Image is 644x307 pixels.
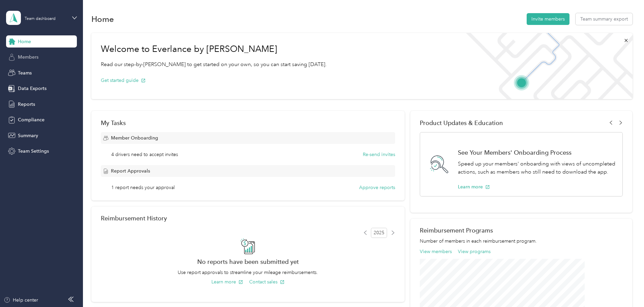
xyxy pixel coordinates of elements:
[459,33,632,99] img: Welcome to everlance
[458,183,490,190] button: Learn more
[18,101,35,108] span: Reports
[359,184,395,191] button: Approve reports
[101,77,146,84] button: Get started guide
[18,38,31,45] span: Home
[101,44,327,55] h1: Welcome to Everlance by [PERSON_NAME]
[458,160,615,176] p: Speed up your members' onboarding with views of uncompleted actions, such as members who still ne...
[211,278,243,285] button: Learn more
[420,119,503,126] span: Product Updates & Education
[18,116,45,123] span: Compliance
[18,85,47,92] span: Data Exports
[91,16,114,23] h1: Home
[420,238,623,245] p: Number of members in each reimbursement program.
[111,184,175,191] span: 1 report needs your approval
[18,69,32,76] span: Teams
[371,228,387,238] span: 2025
[420,248,452,255] button: View members
[18,132,38,139] span: Summary
[101,60,327,69] p: Read our step-by-[PERSON_NAME] to get started on your own, so you can start saving [DATE].
[458,248,491,255] button: View programs
[420,227,623,234] h2: Reimbursement Programs
[111,134,158,142] span: Member Onboarding
[101,258,395,265] h2: No reports have been submitted yet
[111,167,150,175] span: Report Approvals
[101,269,395,276] p: Use report approvals to streamline your mileage reimbursements.
[25,17,56,21] div: Team dashboard
[101,119,395,126] div: My Tasks
[111,151,178,158] span: 4 drivers need to accept invites
[527,13,569,25] button: Invite members
[249,278,285,285] button: Contact sales
[4,297,38,304] button: Help center
[363,151,395,158] button: Re-send invites
[606,269,644,307] iframe: Everlance-gr Chat Button Frame
[18,54,38,61] span: Members
[576,13,633,25] button: Team summary export
[18,148,49,155] span: Team Settings
[101,215,167,222] h2: Reimbursement History
[458,149,615,156] h1: See Your Members' Onboarding Process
